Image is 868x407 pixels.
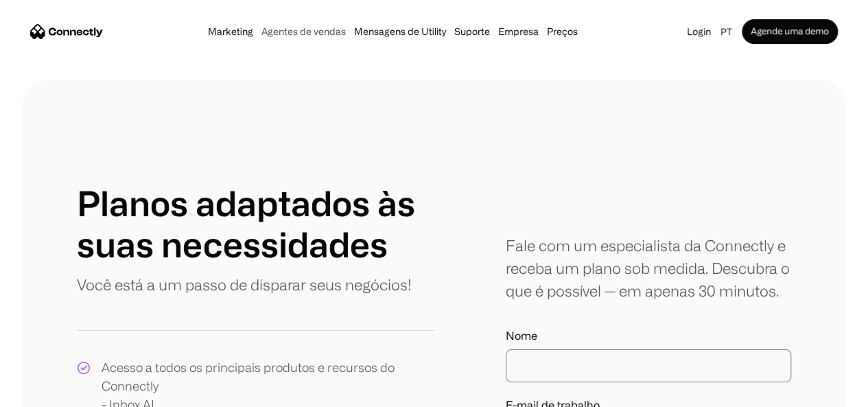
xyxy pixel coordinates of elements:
[494,22,543,41] div: Empresa
[683,22,715,41] a: Login
[30,21,103,42] a: home
[498,22,539,41] div: Empresa
[506,234,791,302] div: Fale com um especialista da Connectly e receba um plano sob medida. Descubra o que é possível — e...
[14,382,82,402] aside: Language selected: Português (Brasil)
[204,26,257,37] a: Marketing
[450,26,494,37] a: Suporte
[720,22,731,41] div: pt
[257,26,350,37] a: Agentes de vendas
[742,19,838,44] a: Agende uma demo
[27,383,82,402] ul: Language list
[715,22,742,41] div: pt
[350,26,450,37] a: Mensagens de Utility
[543,26,582,37] a: Preços
[77,273,411,296] p: Você está a um passo de disparar seus negócios!
[506,329,791,342] label: Nome
[77,183,434,265] h1: Planos adaptados às suas necessidades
